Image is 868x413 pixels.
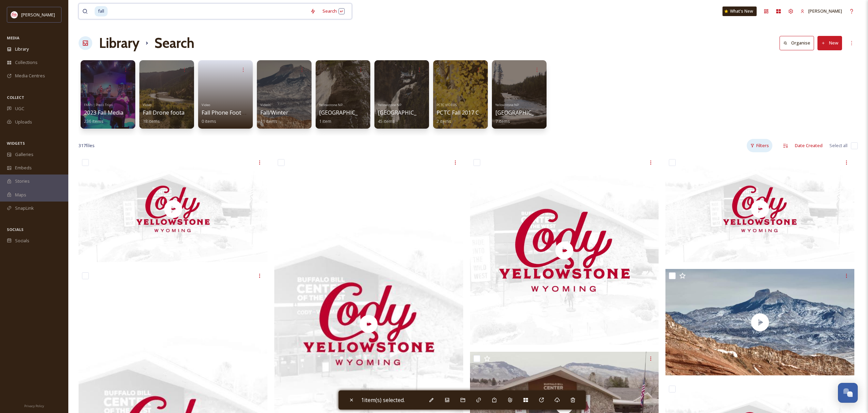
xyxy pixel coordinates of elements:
[15,46,29,52] span: Library
[15,165,32,171] span: Embeds
[780,36,814,50] button: Organise
[202,118,216,124] span: 0 items
[260,109,288,116] span: Fall/Winter
[319,101,374,124] a: Yellowstone NP[GEOGRAPHIC_DATA]1 item
[747,139,772,152] div: Filters
[437,101,506,124] a: PCTC VIDEOSPCTC Fall 2017 Commercial2 items
[808,8,842,14] span: [PERSON_NAME]
[202,101,251,124] a: VideoFall Phone Footage0 items
[260,118,277,124] span: 11 items
[665,156,854,262] img: thumbnail
[21,12,55,18] span: [PERSON_NAME]
[319,118,331,124] span: 1 item
[378,118,395,124] span: 45 items
[495,118,510,124] span: 7 items
[378,101,433,124] a: Yellowstone NP[GEOGRAPHIC_DATA]45 items
[470,156,659,345] img: thumbnail
[84,103,113,107] span: FAMs | Press Trips
[79,142,95,149] span: 317 file s
[437,118,451,124] span: 2 items
[7,141,25,146] span: WIDGETS
[15,151,33,158] span: Galleries
[143,118,160,124] span: 18 items
[319,4,348,18] div: Search
[84,109,136,116] span: 2023 Fall Media FAM
[24,401,44,410] a: Privacy Policy
[7,35,19,40] span: MEDIA
[495,103,519,107] span: Yellowstone NP
[378,103,401,107] span: Yellowstone NP
[15,59,38,66] span: Collections
[15,205,34,211] span: SnapLink
[15,178,30,184] span: Stories
[15,119,32,125] span: Uploads
[838,383,858,403] button: Open Chat
[319,109,374,116] span: [GEOGRAPHIC_DATA]
[495,109,550,116] span: [GEOGRAPHIC_DATA]
[797,4,845,18] a: [PERSON_NAME]
[260,103,271,107] span: Videos
[495,101,550,124] a: Yellowstone NP[GEOGRAPHIC_DATA]7 items
[817,36,842,50] button: New
[319,103,343,107] span: Yellowstone NP
[437,109,506,116] span: PCTC Fall 2017 Commercial
[829,142,848,149] span: Select all
[7,227,24,232] span: SOCIALS
[722,7,757,16] a: What's New
[99,33,139,53] a: Library
[143,101,191,124] a: VideoFall Drone footage18 items
[143,103,151,107] span: Video
[7,95,24,100] span: COLLECT
[378,109,433,116] span: [GEOGRAPHIC_DATA]
[202,103,210,107] span: Video
[11,11,18,18] img: images%20(1).png
[361,396,405,404] span: 1 item(s) selected.
[154,33,194,53] h1: Search
[260,101,288,124] a: VideosFall/Winter11 items
[202,109,251,116] span: Fall Phone Footage
[15,105,24,112] span: UGC
[84,118,104,124] span: 236 items
[84,101,136,124] a: FAMs | Press Trips2023 Fall Media FAM236 items
[79,156,267,262] img: thumbnail
[15,192,26,198] span: Maps
[95,6,108,16] span: fall
[143,109,191,116] span: Fall Drone footage
[791,139,826,152] div: Date Created
[15,73,45,79] span: Media Centres
[437,103,457,107] span: PCTC VIDEOS
[665,269,854,375] img: thumbnail
[15,237,29,244] span: Socials
[24,404,44,408] span: Privacy Policy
